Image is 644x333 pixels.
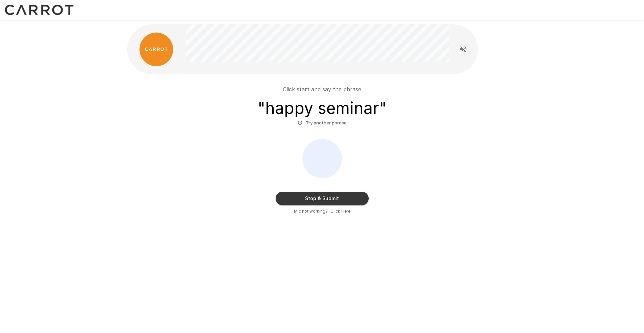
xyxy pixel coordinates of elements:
h3: " happy seminar " [258,99,387,118]
span: Mic not working? [294,208,328,215]
button: Stop & Submit [276,192,369,205]
p: Click start and say the phrase [283,85,361,93]
u: Click Here [330,209,350,214]
img: carrot_logo.png [139,32,173,66]
button: Try another phrase [296,118,348,128]
button: Read questions aloud [457,43,470,56]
